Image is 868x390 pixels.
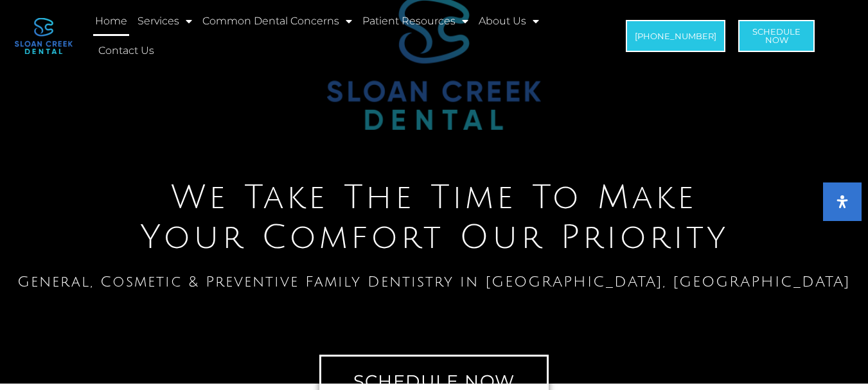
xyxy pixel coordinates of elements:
a: ScheduleNow [738,20,815,52]
a: About Us [477,6,541,36]
span: Schedule Now [353,373,515,390]
button: Open Accessibility Panel [823,182,862,221]
span: [PHONE_NUMBER] [635,32,716,40]
h1: General, Cosmetic & Preventive Family Dentistry in [GEOGRAPHIC_DATA], [GEOGRAPHIC_DATA] [6,274,862,289]
h2: We Take The Time To Make Your Comfort Our Priority [6,178,862,258]
a: Services [136,6,194,36]
a: Patient Resources [360,6,470,36]
a: Home [93,6,129,36]
nav: Menu [93,6,596,66]
span: Schedule Now [752,28,801,44]
img: logo [15,18,73,54]
a: Common Dental Concerns [200,6,354,36]
a: Contact Us [96,36,156,66]
a: [PHONE_NUMBER] [626,20,725,52]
